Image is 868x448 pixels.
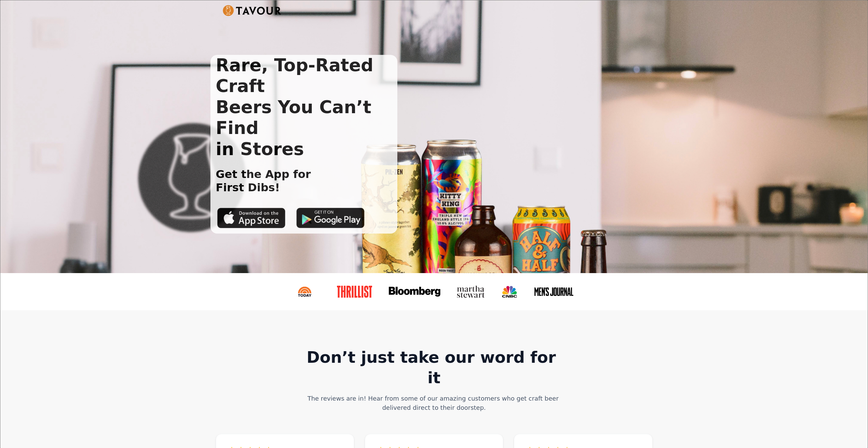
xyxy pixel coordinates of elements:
[303,394,565,412] div: The reviews are in! Hear from some of our amazing customers who get craft beer delivered direct t...
[223,5,282,16] a: Untitled UI logotextLogo
[210,55,398,160] h1: Rare, Top-Rated Craft Beers You Can’t Find in Stores
[223,5,282,16] img: Untitled UI logotext
[210,168,311,194] h1: Get the App for First Dibs!
[307,348,561,387] strong: Don’t just take our word for it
